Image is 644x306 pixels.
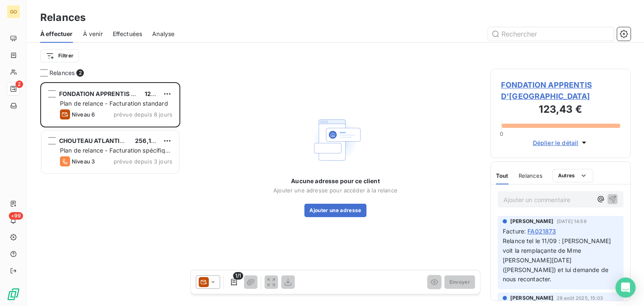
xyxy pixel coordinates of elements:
[60,147,172,162] span: Plan de relance - Facturation spécifique standard
[16,80,23,88] span: 2
[501,102,620,119] h3: 123,43 €
[60,100,168,107] span: Plan de relance - Facturation standard
[59,137,132,144] span: CHOUTEAU ATLANTIQUE
[273,187,397,194] span: Ajouter une adresse pour accéder à la relance
[530,138,591,148] button: Déplier le détail
[135,137,160,144] span: 256,16 €
[500,130,503,137] span: 0
[488,27,614,41] input: Rechercher
[40,82,180,306] div: grid
[496,172,509,179] span: Tout
[113,30,143,38] span: Effectuées
[309,113,362,167] img: Empty state
[291,177,379,185] span: Aucune adresse pour ce client
[444,275,475,289] button: Envoyer
[553,169,593,182] button: Autres
[114,111,172,118] span: prévue depuis 8 jours
[7,5,20,18] div: GO
[49,69,75,77] span: Relances
[83,30,103,38] span: À venir
[145,90,170,97] span: 123,43 €
[557,296,603,301] span: 28 août 2025, 15:03
[40,10,86,25] h3: Relances
[40,49,79,62] button: Filtrer
[510,294,553,302] span: [PERSON_NAME]
[503,227,526,236] span: Facture :
[501,79,620,102] span: FONDATION APPRENTIS D'[GEOGRAPHIC_DATA]
[503,237,613,283] span: Relance tel le 11/09 : [PERSON_NAME] voit la remplaçante de Mme [PERSON_NAME][DATE] ([PERSON_NAME...
[533,138,579,147] span: Déplier le détail
[233,272,243,280] span: 1/1
[557,219,587,224] span: [DATE] 14:59
[9,212,23,220] span: +99
[59,90,200,97] span: FONDATION APPRENTIS D'[GEOGRAPHIC_DATA]
[114,158,172,165] span: prévue depuis 3 jours
[40,30,73,38] span: À effectuer
[72,158,95,165] span: Niveau 3
[304,204,366,217] button: Ajouter une adresse
[615,277,636,298] div: Open Intercom Messenger
[510,218,553,225] span: [PERSON_NAME]
[72,111,95,118] span: Niveau 6
[76,69,84,77] span: 2
[152,30,174,38] span: Analyse
[519,172,543,179] span: Relances
[7,288,20,301] img: Logo LeanPay
[527,227,556,236] span: FA021873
